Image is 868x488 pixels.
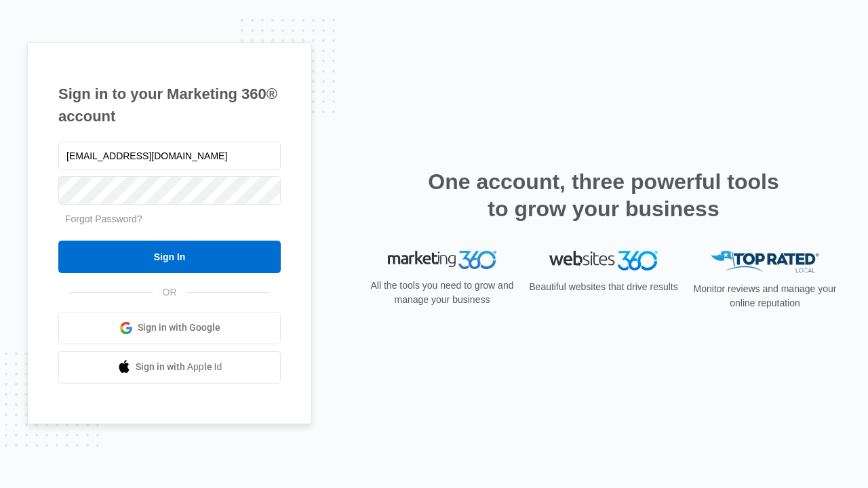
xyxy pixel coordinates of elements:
[58,351,281,384] a: Sign in with Apple Id
[689,282,841,310] p: Monitor reviews and manage your online reputation
[388,251,496,270] img: Marketing 360
[138,321,220,335] span: Sign in with Google
[58,83,281,127] h1: Sign in to your Marketing 360® account
[65,213,142,224] a: Forgot Password?
[424,168,783,222] h2: One account, three powerful tools to grow your business
[58,241,281,273] input: Sign In
[549,251,658,270] img: Websites 360
[58,142,281,170] input: Email
[711,251,819,273] img: Top Rated Local
[366,279,518,307] p: All the tools you need to grow and manage your business
[153,285,186,300] span: OR
[58,312,281,344] a: Sign in with Google
[136,360,222,374] span: Sign in with Apple Id
[528,280,679,294] p: Beautiful websites that drive results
